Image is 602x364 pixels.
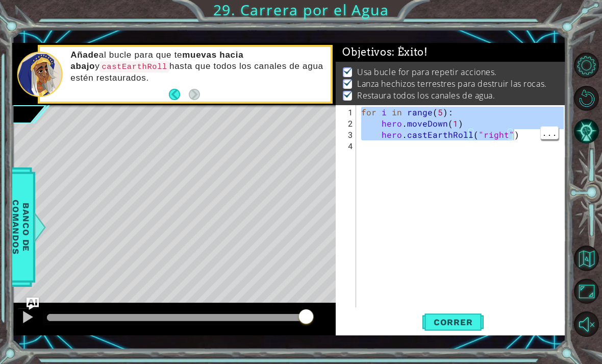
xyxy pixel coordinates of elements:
[541,126,558,139] span: ...
[8,175,34,280] span: Banco de comandos
[338,129,356,140] div: 3
[99,61,169,72] code: castEarthRoll
[27,298,39,310] button: Ask AI
[343,90,353,98] img: Check mark for checkbox
[17,308,38,329] button: ⌘ + P: Play
[423,317,483,327] span: Correr
[357,90,495,101] p: Restaura todos los canales de agua.
[574,118,599,144] button: Pista AI
[189,89,200,100] button: Next
[357,66,497,78] p: Usa bucle for para repetir acciones.
[70,50,323,84] p: al bucle para que te y hasta que todos los canales de agua estén restaurados.
[575,242,602,275] a: Volver al Mapa
[169,89,189,100] button: Back
[574,86,599,111] button: Reiniciar nivel
[392,46,428,58] span: : Éxito!
[342,46,428,59] span: Objetivos
[422,310,484,333] button: Shift+Enter: Ejecutar código actual.
[574,311,599,337] button: Activar sonido.
[343,78,353,86] img: Check mark for checkbox
[338,118,356,129] div: 2
[357,78,547,89] p: Lanza hechizos terrestres para destruir las rocas.
[338,140,356,152] div: 4
[574,279,599,304] button: Maximizar Navegador
[338,107,356,118] div: 1
[343,66,353,75] img: Check mark for checkbox
[574,53,599,78] button: Opciones del Nivel
[70,50,99,60] strong: Añade
[574,246,599,271] button: Volver al Mapa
